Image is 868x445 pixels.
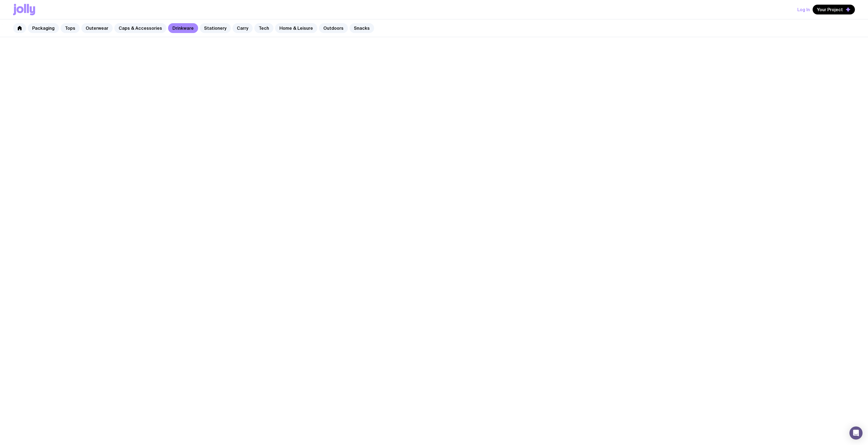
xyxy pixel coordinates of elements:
a: Packaging [28,23,59,33]
a: Carry [232,23,253,33]
a: Outerwear [81,23,113,33]
a: Caps & Accessories [114,23,166,33]
a: Outdoors [319,23,348,33]
a: Snacks [350,23,374,33]
a: Home & Leisure [275,23,317,33]
button: Log In [797,5,810,14]
a: Stationery [200,23,231,33]
span: Your Project [817,7,843,12]
a: Tops [61,23,80,33]
a: Drinkware [168,23,198,33]
div: Open Intercom Messenger [849,426,863,440]
a: Tech [254,23,273,33]
button: Your Project [813,5,855,14]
